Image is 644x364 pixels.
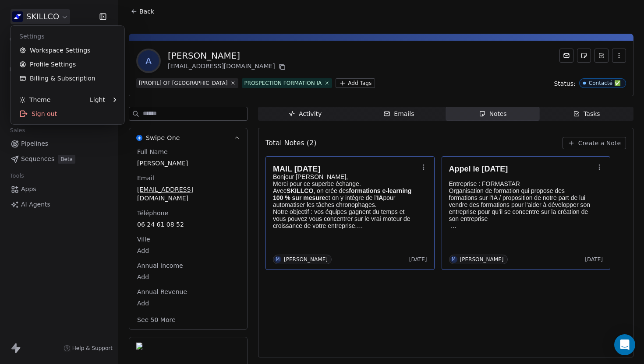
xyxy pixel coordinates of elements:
div: Theme [19,95,50,104]
a: Billing & Subscription [14,71,121,85]
a: Workspace Settings [14,43,121,57]
div: Sign out [14,107,121,121]
a: Profile Settings [14,57,121,71]
div: Settings [14,29,121,43]
div: Light [90,95,105,104]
